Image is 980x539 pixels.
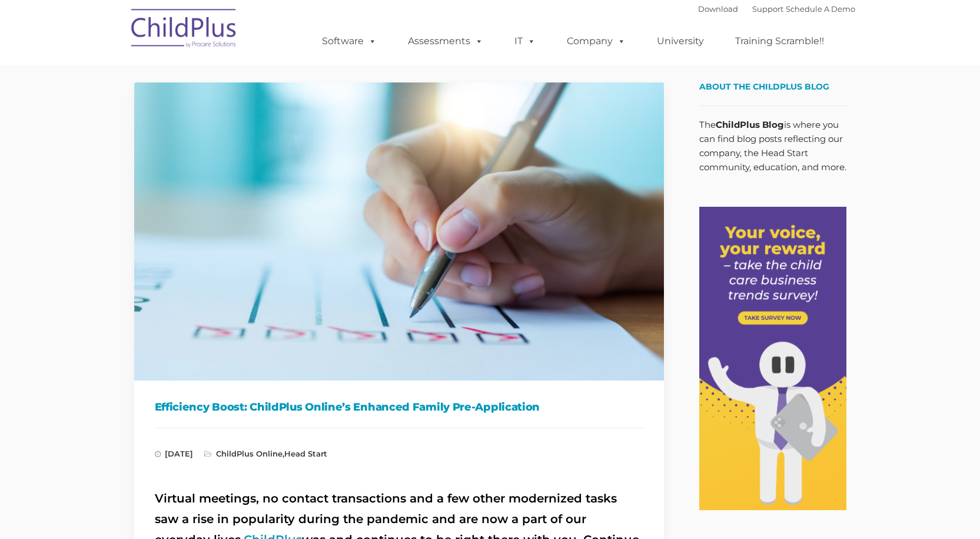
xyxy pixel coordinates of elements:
a: University [645,29,716,53]
img: ChildPlus by Procare Solutions [125,1,243,59]
a: Head Start [284,449,327,458]
img: Efficiency Boost: ChildPlus Online's Enhanced Family Pre-Application Process - Streamlining Appli... [134,82,664,381]
p: The is where you can find blog posts reflecting our company, the Head Start community, education,... [699,118,846,174]
a: Schedule A Demo [786,4,855,14]
h1: Efficiency Boost: ChildPlus Online’s Enhanced Family Pre-Application [155,398,643,416]
a: Assessments [396,29,495,53]
a: Support [752,4,783,14]
a: ChildPlus Online [216,449,283,458]
span: About the ChildPlus Blog [699,81,829,92]
a: Download [698,4,738,14]
a: Software [310,29,388,53]
font: | [698,4,855,14]
a: Company [555,29,637,53]
a: IT [503,29,547,53]
a: Training Scramble!! [723,29,836,53]
span: , [204,449,327,458]
strong: ChildPlus Blog [716,119,784,130]
span: [DATE] [155,449,193,458]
